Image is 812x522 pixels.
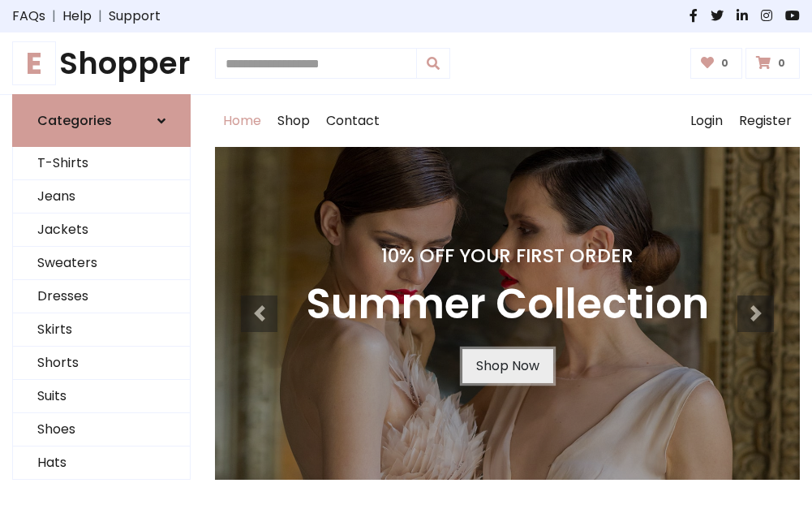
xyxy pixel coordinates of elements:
h6: Categories [37,113,112,128]
a: Login [682,95,731,147]
h4: 10% Off Your First Order [306,244,709,267]
a: Register [731,95,800,147]
a: Shop Now [462,349,553,383]
a: Jackets [13,214,190,247]
a: Home [215,95,269,147]
a: Shoes [13,413,190,447]
span: E [12,41,56,85]
a: Help [62,6,92,26]
span: 0 [774,56,789,71]
a: Dresses [13,280,190,313]
a: EShopper [12,45,191,81]
a: 0 [745,48,800,79]
a: Support [109,6,161,26]
h1: Shopper [12,45,191,81]
a: Sweaters [13,247,190,280]
a: Suits [13,380,190,413]
span: | [45,6,62,26]
a: Skirts [13,313,190,347]
span: 0 [717,56,733,71]
span: | [92,6,109,26]
a: FAQs [12,6,45,26]
a: Shop [269,95,318,147]
a: Contact [318,95,388,147]
a: 0 [690,48,743,79]
a: Hats [13,447,190,480]
a: Jeans [13,180,190,214]
a: Shorts [13,347,190,380]
h3: Summer Collection [306,280,709,330]
a: Categories [12,94,191,147]
a: T-Shirts [13,147,190,180]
